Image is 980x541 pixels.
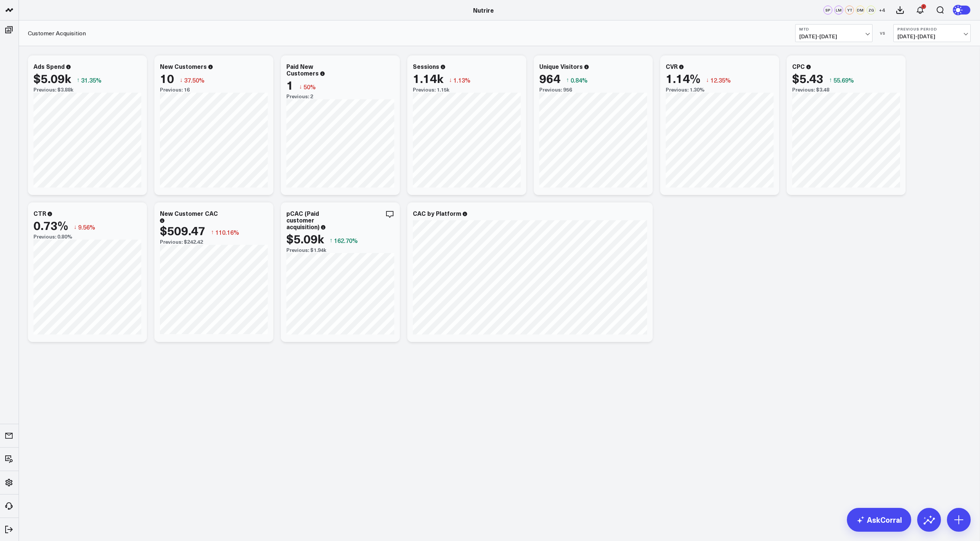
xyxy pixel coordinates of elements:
div: Previous: 2 [286,93,394,99]
div: SP [823,6,832,15]
div: 10 [160,71,174,85]
span: ↓ [706,75,709,85]
div: DM [856,6,865,15]
div: 1 [286,78,293,92]
div: Ads Spend [33,62,65,70]
span: 9.56% [78,223,95,231]
span: 110.16% [215,228,239,236]
div: CPC [792,62,805,70]
span: 0.84% [571,76,588,84]
span: ↑ [211,227,214,237]
div: Previous: 956 [539,87,647,93]
span: 162.70% [334,236,358,244]
div: $5.43 [792,71,823,85]
span: 12.35% [710,76,731,84]
div: Previous: $3.48 [792,87,900,93]
span: 50% [303,83,316,91]
span: ↑ [330,236,332,245]
a: AskCorral [847,508,911,532]
div: 964 [539,71,560,85]
div: Previous: 1.15k [413,87,521,93]
div: $5.09k [33,71,71,85]
button: +4 [877,6,886,15]
a: Customer Acquisition [28,29,86,37]
div: YT [845,6,854,15]
div: 0.73% [33,218,68,232]
div: New Customers [160,62,207,70]
div: pCAC (Paid customer acquisition) [286,209,319,231]
div: Previous: $1.94k [286,247,394,253]
div: 1 [921,4,926,9]
div: CTR [33,209,46,217]
div: Unique Visitors [539,62,583,70]
div: ZG [867,6,875,15]
div: Paid New Customers [286,62,319,77]
div: Previous: 16 [160,87,268,93]
div: CVR [666,62,678,70]
span: 37.50% [184,76,205,84]
button: Previous Period[DATE]-[DATE] [893,24,971,42]
div: 1.14% [666,71,700,85]
div: Previous: 1.30% [666,87,774,93]
b: MTD [799,27,868,31]
span: 31.35% [81,76,102,84]
span: + 4 [879,7,885,13]
b: Previous Period [897,27,967,31]
div: $5.09k [286,232,324,245]
span: ↓ [74,222,77,232]
div: Previous: 0.80% [33,234,141,240]
span: ↑ [77,75,80,85]
span: [DATE] - [DATE] [897,33,967,39]
span: ↓ [180,75,183,85]
span: 55.69% [833,76,854,84]
div: CAC by Platform [413,209,461,217]
span: ↑ [829,75,832,85]
span: 1.13% [453,76,470,84]
div: New Customer CAC [160,209,218,217]
button: MTD[DATE]-[DATE] [795,24,873,42]
span: [DATE] - [DATE] [799,33,868,39]
div: 1.14k [413,71,443,85]
div: Previous: $242.42 [160,239,268,245]
div: VS [876,31,890,35]
div: Previous: $3.88k [33,87,141,93]
div: LM [834,6,843,15]
span: ↑ [566,75,569,85]
div: $509.47 [160,224,205,237]
span: ↓ [449,75,452,85]
div: Sessions [413,62,439,70]
a: Log Out [2,523,16,536]
a: Nutrire [473,6,494,14]
span: ↓ [299,82,302,92]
